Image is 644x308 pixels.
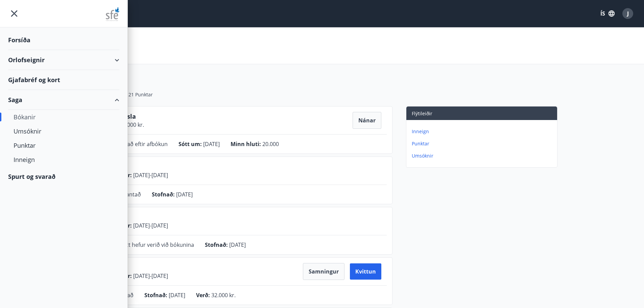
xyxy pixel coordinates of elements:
span: Stofnað : [205,241,228,248]
div: Spurt og svarað [8,167,119,186]
button: Nánar [353,112,381,129]
span: Minn hluti : [231,140,261,148]
img: union_logo [106,7,119,21]
span: 20.000 [262,140,279,148]
span: [DATE] - [DATE] [132,171,168,179]
span: [DATE] [229,241,246,248]
p: Umsóknir [412,152,554,159]
span: Stofnað : [144,291,167,299]
div: Inneign [14,152,114,167]
div: Orlofseignir [8,50,119,70]
span: [DATE] [203,140,220,148]
button: Samningur [303,263,344,280]
span: [DATE] - [DATE] [132,272,168,280]
span: Óskað eftir afbókun [118,140,168,148]
span: J [627,10,629,17]
button: menu [8,7,20,20]
span: [DATE] [169,291,185,299]
p: Punktar [412,140,554,147]
span: Sótt um : [178,140,202,148]
span: [DATE] - [DATE] [132,222,168,229]
span: Verð : [196,291,210,299]
span: Afpantað [118,191,141,198]
span: Stofnað : [152,191,175,198]
span: Hætt hefur verið við bókunina [118,241,194,248]
div: Saga [8,90,119,110]
span: [DATE] [176,191,193,198]
p: Inneign [412,128,554,135]
span: Flýtileiðir [412,110,432,117]
span: 32.000 kr. [211,291,236,299]
button: Kvittun [350,263,381,280]
div: Gjafabréf og kort [8,70,119,90]
div: Umsóknir [14,124,114,138]
div: Forsíða [8,30,119,50]
button: ÍS [597,7,618,20]
div: Punktar [14,138,114,152]
button: J [620,5,636,22]
span: 21 Punktar [128,91,153,98]
div: Bókanir [14,110,114,124]
span: 20.000 kr. [118,121,144,128]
